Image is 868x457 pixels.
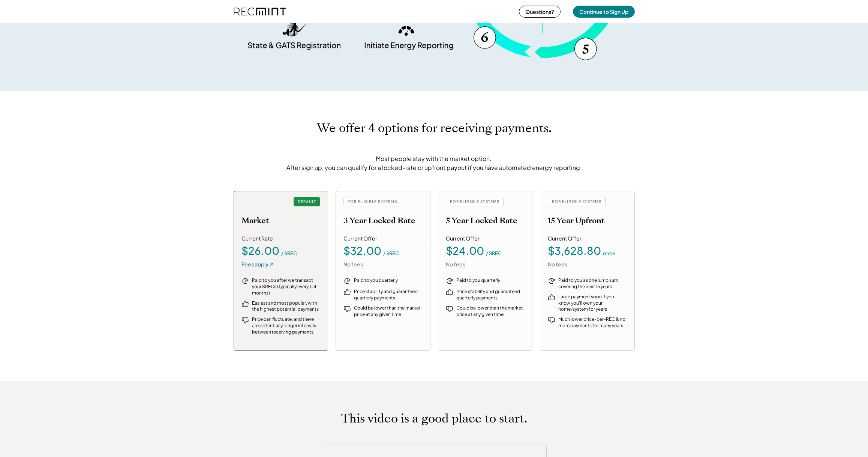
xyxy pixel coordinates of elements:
[456,277,525,284] div: Paid to you quarterly
[341,411,527,426] h1: This video is a good place to start.
[446,197,504,206] div: FOR ELIGIBLE SYSTEMS
[343,197,401,206] div: FOR ELIGIBLE SYSTEMS
[558,277,627,290] div: Paid to you as one lump sum, covering the next 15 years
[252,300,321,313] div: Easiest and most popular, with the highest potential payments
[548,216,605,225] h2: 15 Year Upfront
[548,197,606,206] div: FOR ELIGIBLE SYSTEMS
[456,289,525,301] div: Price stability and guaranteed quarterly payments
[317,121,552,135] h1: We offer 4 options for receiving payments.
[548,261,567,268] div: No fees
[383,251,399,256] div: / SREC
[281,251,297,256] div: / SREC
[519,6,561,18] button: Questions?
[241,235,273,242] div: Current Rate
[252,277,321,296] div: Paid to you after we transact your SRECs (typically every 1-4 months)
[456,305,525,318] div: Could be lower than the market price at any given time
[354,277,423,284] div: Paid to you quarterly
[252,316,321,335] div: Price can fluctuate, and there are potentially longer intervals between receiving payments
[573,6,635,18] button: Continue to Sign Up
[241,261,274,268] div: Fees apply ↗
[486,251,502,256] div: / SREC
[558,294,627,313] div: Large payment soon if you know you'll own your home/system for years
[548,245,601,256] div: $3,628.80
[354,289,423,301] div: Price stability and guaranteed quarterly payments
[343,245,381,256] div: $32.00
[343,216,415,225] h2: 3 Year Locked Rate
[558,316,627,329] div: Much lower price-per-REC & no more payments for many years
[241,245,279,256] div: $26.00
[343,235,377,242] div: Current Offer
[446,245,484,256] div: $24.00
[548,235,582,242] div: Current Offer
[354,305,423,318] div: Could be lower than the market price at any given time
[603,251,615,256] div: once
[446,235,480,242] div: Current Offer
[234,2,286,21] img: recmint-logotype%403x%20%281%29.jpeg
[343,261,363,268] div: No fees
[446,216,517,225] h2: 5 Year Locked Rate
[294,197,320,206] div: DEFAULT
[446,261,465,268] div: No fees
[284,154,584,172] div: Most people stay with the market option. After sign up, you can qualify for a locked-rate or upfr...
[241,216,269,225] h2: Market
